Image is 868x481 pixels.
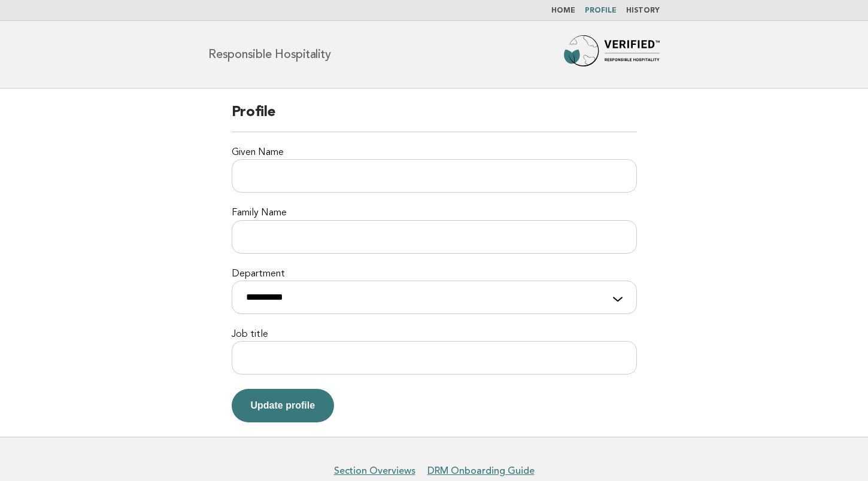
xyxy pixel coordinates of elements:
a: Profile [585,7,617,14]
label: Given Name [232,147,637,159]
h2: Profile [232,103,637,132]
a: History [626,7,660,14]
label: Family Name [232,207,637,220]
h1: Responsible Hospitality [208,48,330,60]
a: Section Overviews [334,465,415,477]
label: Department [232,268,637,281]
button: Update profile [232,389,335,422]
a: DRM Onboarding Guide [427,465,535,477]
img: Forbes Travel Guide [564,35,660,74]
a: Home [551,7,575,14]
label: Job title [232,328,637,341]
